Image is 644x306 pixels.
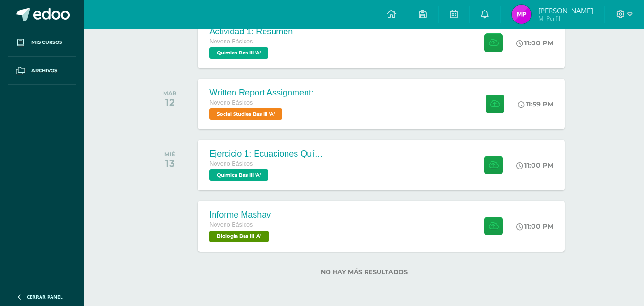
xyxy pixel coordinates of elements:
[209,88,324,98] div: Written Report Assignment: How Innovation Is Helping Guatemala Grow
[516,161,553,169] div: 11:00 PM
[209,108,282,120] span: Social Studies Bas III 'A'
[209,27,293,37] div: Actividad 1: Resumen
[8,29,76,57] a: Mis cursos
[209,169,268,181] span: Química Bas III 'A'
[518,100,553,108] div: 11:59 PM
[164,151,175,158] div: MIÉ
[209,47,268,59] span: Química Bas III 'A'
[164,158,175,169] div: 13
[163,96,176,108] div: 12
[209,99,253,106] span: Noveno Básicos
[209,222,253,228] span: Noveno Básicos
[538,6,593,15] span: [PERSON_NAME]
[516,222,553,231] div: 11:00 PM
[8,57,76,85] a: Archivos
[31,39,62,46] span: Mis cursos
[209,38,253,45] span: Noveno Básicos
[209,149,324,159] div: Ejercicio 1: Ecuaciones Químicas
[209,231,269,242] span: Biología Bas III 'A'
[538,14,593,22] span: Mi Perfil
[516,39,553,47] div: 11:00 PM
[148,268,580,275] label: No hay más resultados
[27,294,63,300] span: Cerrar panel
[31,67,57,74] span: Archivos
[209,160,253,167] span: Noveno Básicos
[163,90,176,96] div: MAR
[209,210,271,220] div: Informe Mashav
[512,5,531,24] img: 01a78949391f59fc7837a8c26efe6b20.png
